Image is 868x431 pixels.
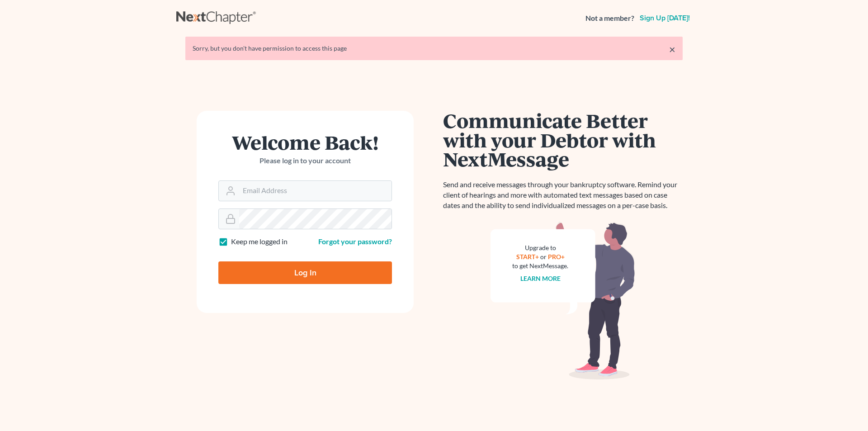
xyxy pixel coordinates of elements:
a: Forgot your password? [318,237,392,246]
input: Email Address [239,181,392,201]
div: Sorry, but you don't have permission to access this page [193,44,675,53]
div: Upgrade to [512,243,568,252]
p: Please log in to your account [218,156,392,166]
span: or [540,253,547,260]
p: Send and receive messages through your bankruptcy software. Remind your client of hearings and mo... [443,180,683,211]
h1: Welcome Back! [218,133,392,152]
h1: Communicate Better with your Debtor with NextMessage [443,111,683,169]
input: Log In [218,261,392,284]
label: Keep me logged in [231,237,288,247]
strong: Not a member? [585,13,634,24]
a: Sign up [DATE]! [638,14,692,22]
a: × [669,44,675,55]
a: PRO+ [548,253,565,260]
a: START+ [516,253,539,260]
img: nextmessage_bg-59042aed3d76b12b5cd301f8e5b87938c9018125f34e5fa2b7a6b67550977c72.svg [491,222,635,380]
div: to get NextMessage. [512,261,568,270]
a: Learn more [520,275,561,282]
